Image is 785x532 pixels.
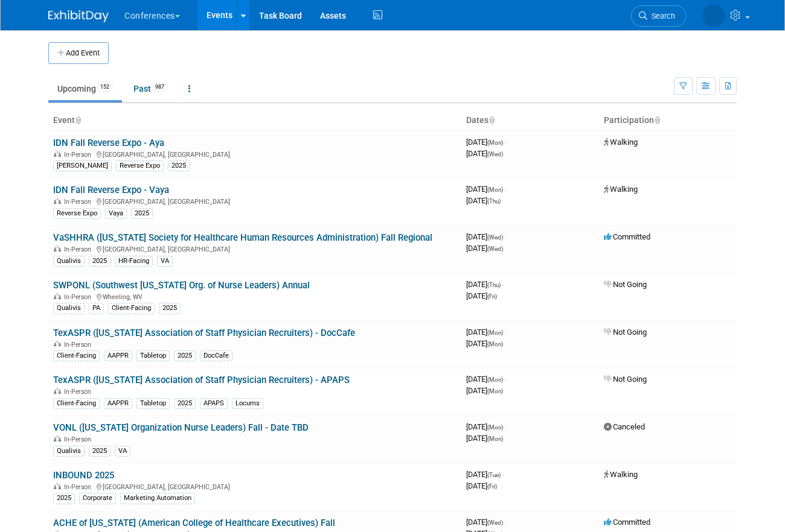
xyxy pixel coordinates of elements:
[232,398,263,409] div: Locums
[466,291,497,300] span: [DATE]
[487,293,497,300] span: (Fri)
[54,198,61,204] img: In-Person Event
[97,83,113,92] span: 152
[604,138,638,147] span: Walking
[487,519,503,526] span: (Wed)
[505,375,507,384] span: -
[115,256,153,267] div: HR-Facing
[487,245,503,252] span: (Wed)
[487,472,501,478] span: (Tue)
[136,398,170,409] div: Tabletop
[505,518,507,527] span: -
[64,435,95,443] span: In-Person
[466,339,503,348] span: [DATE]
[53,481,457,491] div: [GEOGRAPHIC_DATA], [GEOGRAPHIC_DATA]
[54,341,61,347] img: In-Person Event
[200,398,228,409] div: APAPS
[64,198,95,206] span: In-Person
[48,10,109,22] img: ExhibitDay
[48,42,109,64] button: Add Event
[466,280,504,289] span: [DATE]
[466,434,503,443] span: [DATE]
[64,245,95,253] span: In-Person
[487,483,497,490] span: (Fri)
[489,115,495,125] a: Sort by Start Date
[159,303,181,314] div: 2025
[157,256,173,267] div: VA
[604,422,645,431] span: Canceled
[89,256,111,267] div: 2025
[54,483,61,489] img: In-Person Event
[64,483,95,491] span: In-Person
[200,350,232,361] div: DocCafe
[466,149,503,158] span: [DATE]
[104,350,132,361] div: AAPPR
[487,139,503,146] span: (Mon)
[647,11,675,21] span: Search
[466,386,503,395] span: [DATE]
[461,110,599,131] th: Dates
[54,388,61,394] img: In-Person Event
[631,5,687,27] a: Search
[53,398,100,409] div: Client-Facing
[487,376,503,383] span: (Mon)
[487,151,503,157] span: (Wed)
[604,280,647,289] span: Not Going
[502,470,504,479] span: -
[487,388,503,394] span: (Mon)
[53,303,85,314] div: Qualivis
[174,350,196,361] div: 2025
[53,280,310,291] a: SWPONL (Southwest [US_STATE] Org. of Nurse Leaders) Annual
[124,77,177,100] a: Past987
[487,329,503,336] span: (Mon)
[89,303,104,314] div: PA
[487,435,503,442] span: (Mon)
[487,198,501,204] span: (Thu)
[505,232,507,241] span: -
[487,186,503,193] span: (Mon)
[116,160,164,171] div: Reverse Expo
[505,185,507,194] span: -
[64,388,95,396] span: In-Person
[168,160,190,171] div: 2025
[53,422,309,433] a: VONL ([US_STATE] Organization Nurse Leaders) Fall - Date TBD
[505,422,507,431] span: -
[466,481,497,490] span: [DATE]
[108,303,155,314] div: Client-Facing
[466,422,507,431] span: [DATE]
[54,435,61,442] img: In-Person Event
[54,293,61,299] img: In-Person Event
[53,160,112,171] div: [PERSON_NAME]
[466,138,507,147] span: [DATE]
[487,424,503,431] span: (Mon)
[131,208,153,219] div: 2025
[104,398,132,409] div: AAPPR
[53,244,457,253] div: [GEOGRAPHIC_DATA], [GEOGRAPHIC_DATA]
[64,293,95,301] span: In-Person
[53,185,169,195] a: IDN Fall Reverse Expo - Vaya
[53,350,100,361] div: Client-Facing
[466,375,507,384] span: [DATE]
[53,328,355,338] a: TexASPR ([US_STATE] Association of Staff Physician Recruiters) - DocCafe
[487,234,503,241] span: (Wed)
[604,185,638,194] span: Walking
[48,77,122,100] a: Upcoming152
[53,149,457,159] div: [GEOGRAPHIC_DATA], [GEOGRAPHIC_DATA]
[53,446,85,457] div: Qualivis
[89,446,111,457] div: 2025
[604,518,650,527] span: Committed
[505,328,507,337] span: -
[48,110,461,131] th: Event
[505,138,507,147] span: -
[466,518,507,527] span: [DATE]
[105,208,127,219] div: Vaya
[53,208,101,219] div: Reverse Expo
[466,244,503,253] span: [DATE]
[54,245,61,252] img: In-Person Event
[466,470,504,479] span: [DATE]
[115,446,130,457] div: VA
[53,375,350,385] a: TexASPR ([US_STATE] Association of Staff Physician Recruiters) - APAPS
[53,291,457,301] div: Wheeling, WV
[53,256,85,267] div: Qualivis
[64,341,95,349] span: In-Person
